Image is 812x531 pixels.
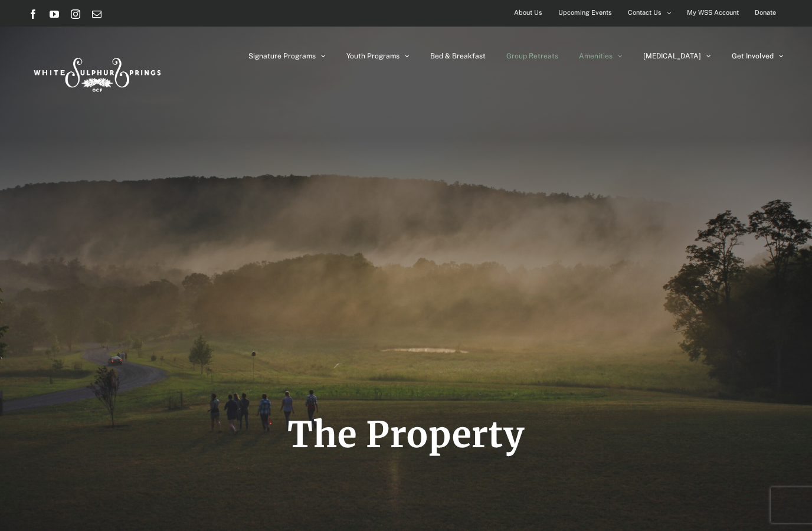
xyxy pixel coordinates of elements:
span: Youth Programs [346,53,400,60]
a: Bed & Breakfast [430,27,486,86]
span: About Us [514,4,542,21]
a: YouTube [50,9,59,19]
span: Donate [755,4,776,21]
a: Signature Programs [248,27,326,86]
span: Get Involved [732,53,774,60]
span: Signature Programs [248,53,316,60]
a: Get Involved [732,27,784,86]
span: Upcoming Events [558,4,612,21]
a: Amenities [579,27,623,86]
span: My WSS Account [687,4,739,21]
a: Facebook [28,9,38,19]
a: Instagram [71,9,80,19]
nav: Main Menu [248,27,784,86]
a: Youth Programs [346,27,410,86]
span: [MEDICAL_DATA] [643,53,701,60]
span: Group Retreats [506,53,558,60]
span: Bed & Breakfast [430,53,486,60]
span: Amenities [579,53,613,60]
img: White Sulphur Springs Logo [28,45,164,100]
a: [MEDICAL_DATA] [643,27,711,86]
a: Group Retreats [506,27,558,86]
span: The Property [287,412,525,457]
span: Contact Us [628,4,662,21]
